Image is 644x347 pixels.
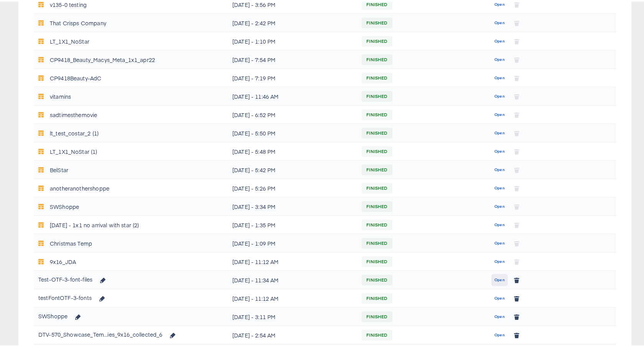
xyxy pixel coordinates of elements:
[494,202,505,209] span: Open
[50,144,97,156] div: LT_1X1_NoStar (1)
[50,125,99,138] div: lt_test_costar_2 (1)
[362,15,392,28] span: FINISHED
[362,236,392,248] span: FINISHED
[494,330,505,337] span: Open
[362,162,392,174] span: FINISHED
[494,275,505,282] span: Open
[494,36,505,43] span: Open
[491,15,508,28] button: Open
[491,309,508,321] button: Open
[491,327,508,340] button: Open
[491,125,508,138] button: Open
[362,181,392,193] span: FINISHED
[50,107,97,119] div: sadtimesthemovie
[494,147,505,153] span: Open
[232,52,352,64] div: [DATE] - 7:54 PM
[362,107,392,119] span: FINISHED
[232,144,352,156] div: [DATE] - 5:48 PM
[50,52,155,64] div: CP9418_Beauty_Macys_Meta_1x1_apr22
[362,199,392,211] span: FINISHED
[50,162,68,174] div: BelStar
[232,236,352,248] div: [DATE] - 1:09 PM
[494,73,505,80] span: Open
[491,291,508,303] button: Open
[491,199,508,211] button: Open
[50,181,109,193] div: anotheranothershoppe
[232,15,352,28] div: [DATE] - 2:42 PM
[494,238,505,245] span: Open
[362,144,392,156] span: FINISHED
[494,55,505,62] span: Open
[232,125,352,138] div: [DATE] - 5:50 PM
[232,181,352,193] div: [DATE] - 5:26 PM
[232,89,352,101] div: [DATE] - 11:46 AM
[494,257,505,264] span: Open
[362,309,392,321] span: FINISHED
[50,15,106,28] div: That Crisps Company
[232,107,352,119] div: [DATE] - 6:52 PM
[232,34,352,46] div: [DATE] - 1:10 PM
[494,183,505,190] span: Open
[491,144,508,156] button: Open
[491,34,508,46] button: Open
[494,18,505,25] span: Open
[491,236,508,248] button: Open
[362,254,392,266] span: FINISHED
[232,162,352,174] div: [DATE] - 5:42 PM
[362,217,392,230] span: FINISHED
[50,89,71,101] div: vitamins
[494,110,505,117] span: Open
[494,165,505,172] span: Open
[232,199,352,211] div: [DATE] - 3:34 PM
[232,327,352,340] div: [DATE] - 2:54 AM
[362,52,392,64] span: FINISHED
[232,309,352,321] div: [DATE] - 3:11 PM
[491,89,508,101] button: Open
[491,272,508,285] button: Open
[491,254,508,266] button: Open
[494,128,505,135] span: Open
[362,125,392,138] span: FINISHED
[50,217,139,230] div: [DATE] - 1x1 no arrival with star (2)
[362,272,392,285] span: FINISHED
[491,162,508,174] button: Open
[362,70,392,83] span: FINISHED
[362,34,392,46] span: FINISHED
[38,272,110,285] div: Test-OTF-3-font-files
[38,327,162,339] div: DTV-570_Showcase_Tem...ies_9x16_collected_6
[491,217,508,230] button: Open
[362,327,392,340] span: FINISHED
[50,70,101,83] div: CP9418Beauty-AdC
[491,107,508,119] button: Open
[232,70,352,83] div: [DATE] - 7:19 PM
[491,181,508,193] button: Open
[232,291,352,303] div: [DATE] - 11:12 AM
[232,272,352,285] div: [DATE] - 11:34 AM
[494,293,505,300] span: Open
[50,236,92,248] div: Christmas Temp
[491,70,508,83] button: Open
[494,91,505,98] span: Open
[494,220,505,227] span: Open
[232,217,352,230] div: [DATE] - 1:35 PM
[232,254,352,266] div: [DATE] - 11:12 AM
[494,312,505,319] span: Open
[50,199,79,211] div: SWShoppe
[38,308,86,321] div: SWShoppe
[491,52,508,64] button: Open
[362,291,392,303] span: FINISHED
[50,254,76,266] div: 9x16_JDA
[362,89,392,101] span: FINISHED
[38,290,109,303] div: testFontOTF-3-fonts
[50,34,89,46] div: LT_1X1_NoStar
